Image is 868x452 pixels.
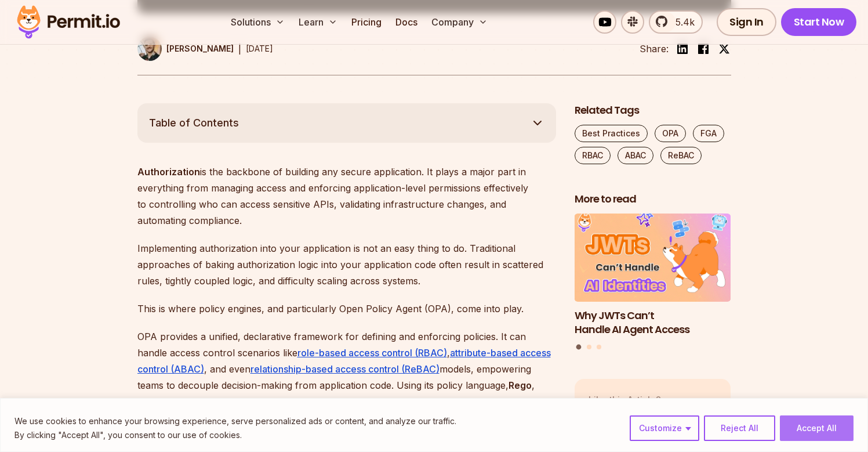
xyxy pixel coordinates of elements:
[347,10,386,34] a: Pricing
[696,42,710,56] img: facebook
[137,166,200,178] strong: Authorization
[640,42,669,56] li: Share:
[575,125,648,142] a: Best Practices
[137,164,556,229] p: is the backbone of building any secure application. It plays a major part in everything from mana...
[669,15,695,29] span: 5.4k
[297,347,447,359] a: role-based access control (RBAC)
[675,42,689,56] img: linkedin
[575,214,731,302] img: Why JWTs Can’t Handle AI Agent Access
[780,415,854,441] button: Accept All
[589,393,675,407] p: Like this Article?
[391,10,422,34] a: Docs
[704,415,775,441] button: Reject All
[149,115,239,131] span: Table of Contents
[137,328,556,410] p: OPA provides a unified, declarative framework for defining and enforcing policies. It can handle ...
[166,43,234,55] p: [PERSON_NAME]
[575,214,731,337] li: 1 of 3
[575,214,731,337] a: Why JWTs Can’t Handle AI Agent AccessWhy JWTs Can’t Handle AI Agent Access
[575,103,731,118] h2: Related Tags
[660,147,702,164] a: ReBAC
[509,379,532,391] strong: Rego
[618,147,653,164] a: ABAC
[137,103,556,143] button: Table of Contents
[137,301,556,317] p: This is where policy engines, and particularly Open Policy Agent (OPA), come into play.
[576,344,582,349] button: Go to slide 1
[781,8,857,36] a: Start Now
[246,44,273,53] time: [DATE]
[649,10,703,34] a: 5.4k
[12,2,125,42] img: Permit logo
[718,43,730,55] img: twitter
[630,415,699,441] button: Customize
[226,10,289,34] button: Solutions
[14,414,456,428] p: We use cookies to enhance your browsing experience, serve personalized ads or content, and analyz...
[137,37,234,61] a: [PERSON_NAME]
[575,192,731,207] h2: More to read
[427,10,492,34] button: Company
[137,37,162,61] img: Daniel Bass
[294,10,342,34] button: Learn
[693,125,724,142] a: FGA
[575,309,731,338] h3: Why JWTs Can’t Handle AI Agent Access
[717,8,776,36] a: Sign In
[575,214,731,351] div: Posts
[575,147,611,164] a: RBAC
[137,240,556,289] p: Implementing authorization into your application is not an easy thing to do. Traditional approach...
[597,345,601,349] button: Go to slide 3
[238,42,241,56] div: |
[655,125,686,142] a: OPA
[250,363,440,375] a: relationship-based access control (ReBAC)
[14,428,456,442] p: By clicking "Accept All", you consent to our use of cookies.
[587,345,591,349] button: Go to slide 2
